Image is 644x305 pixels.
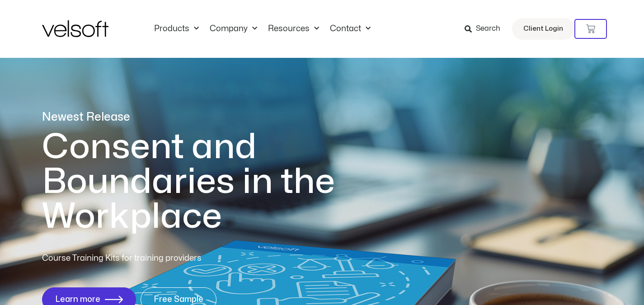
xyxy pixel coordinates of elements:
[42,130,372,234] h1: Consent and Boundaries in the Workplace
[465,21,507,37] a: Search
[324,24,376,34] a: ContactMenu Toggle
[512,18,574,40] a: Client Login
[476,23,500,35] span: Search
[42,109,372,125] p: Newest Release
[204,24,263,34] a: CompanyMenu Toggle
[149,24,204,34] a: ProductsMenu Toggle
[154,295,203,304] span: Free Sample
[263,24,324,34] a: ResourcesMenu Toggle
[55,295,100,304] span: Learn more
[149,24,376,34] nav: Menu
[42,20,108,37] img: Velsoft Training Materials
[523,23,563,35] span: Client Login
[42,252,267,265] p: Course Training Kits for training providers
